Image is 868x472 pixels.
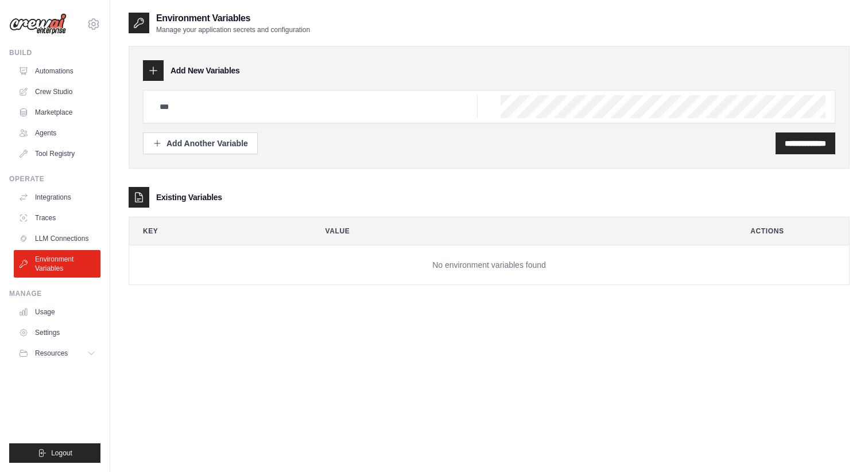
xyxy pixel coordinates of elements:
a: LLM Connections [14,229,100,248]
a: Usage [14,303,100,321]
button: Add Another Variable [143,132,258,154]
a: Integrations [14,188,100,206]
span: Logout [51,448,72,458]
a: Traces [14,209,100,227]
p: Manage your application secrets and configuration [156,25,310,34]
div: Build [9,48,100,57]
div: Operate [9,174,100,184]
a: Marketplace [14,103,100,122]
img: Logo [9,13,67,35]
th: Value [312,217,728,245]
a: Crew Studio [14,83,100,101]
td: No environment variables found [129,245,849,285]
a: Tool Registry [14,145,100,163]
a: Environment Variables [14,250,100,278]
a: Settings [14,323,100,342]
span: Resources [35,349,68,358]
a: Automations [14,62,100,80]
h3: Add New Variables [170,65,240,76]
div: Add Another Variable [153,138,248,149]
button: Resources [14,344,100,362]
h3: Existing Variables [156,192,222,203]
h2: Environment Variables [156,11,310,25]
th: Key [129,217,303,245]
div: Manage [9,289,100,298]
th: Actions [737,217,849,245]
a: Agents [14,124,100,142]
button: Logout [9,443,100,463]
